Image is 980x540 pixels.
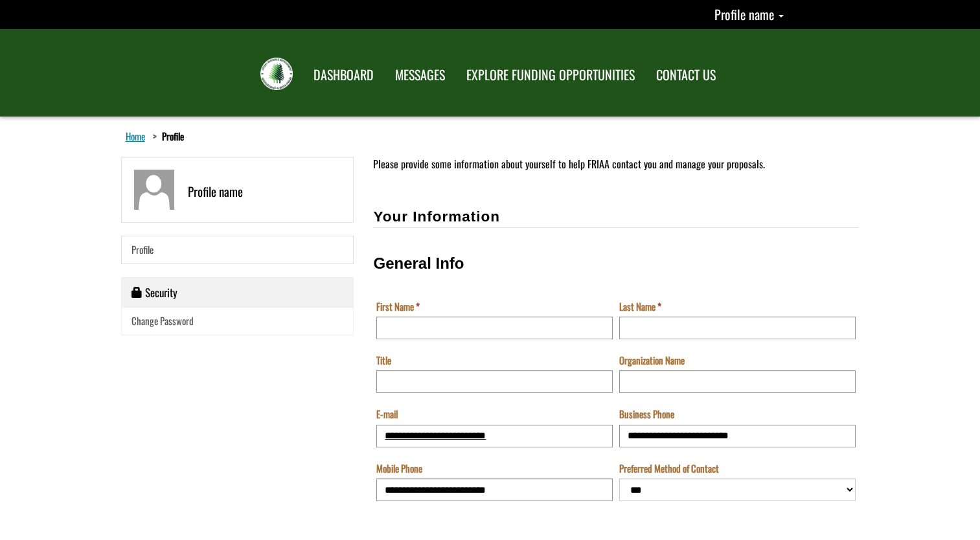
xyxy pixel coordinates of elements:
[619,354,685,367] label: Organization Name
[145,284,177,300] span: Security
[457,59,644,91] a: EXPLORE FUNDING OPPORTUNITIES
[376,407,398,421] label: E-mail
[373,255,859,272] h3: General Info
[619,407,674,421] label: Business Phone
[121,236,354,264] a: Profile
[131,242,154,256] span: Profile
[302,55,725,91] nav: Main Navigation
[373,242,859,516] fieldset: General Info
[385,59,455,91] a: MESSAGES
[619,462,719,475] label: Preferred Method of Contact
[260,58,293,90] img: FRIAA Submissions Portal
[376,300,420,313] label: First Name
[376,354,391,367] label: Title
[304,59,383,91] a: DASHBOARD
[150,129,184,143] li: Profile
[122,308,354,334] a: Change Password
[619,300,661,313] label: Last Name
[123,128,148,144] a: Home
[376,317,613,339] input: First Name
[714,5,774,24] span: Profile name
[373,157,859,172] p: Please provide some information about yourself to help FRIAA contact you and manage your proposals.
[131,313,194,328] span: Change Password
[373,208,500,225] span: Your Information
[714,5,784,24] a: Profile name
[619,317,856,339] input: Last Name
[174,170,243,210] div: Profile name
[646,59,725,91] a: CONTACT US
[134,170,174,210] img: Profile name graphic/image
[376,462,422,475] label: Mobile Phone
